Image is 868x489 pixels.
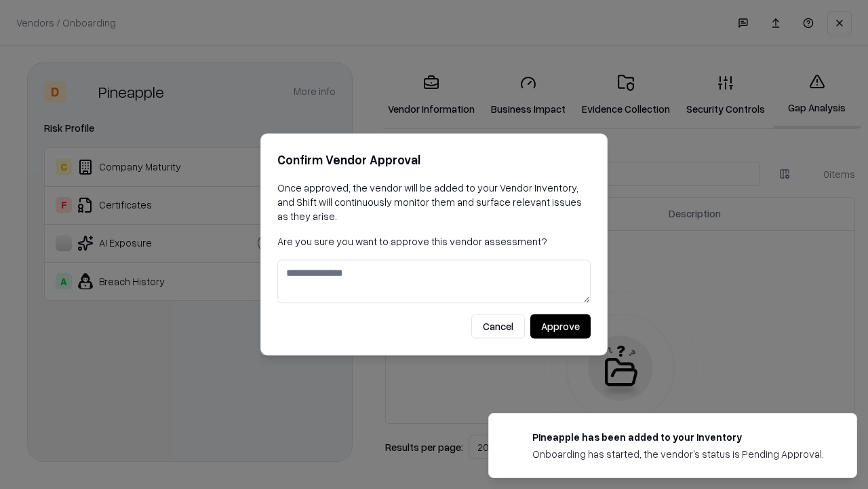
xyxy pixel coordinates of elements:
div: Onboarding has started, the vendor's status is Pending Approval. [532,447,824,461]
button: Approve [530,314,591,339]
img: pineappleenergy.com [505,430,521,446]
p: Once approved, the vendor will be added to your Vendor Inventory, and Shift will continuously mon... [277,181,591,223]
div: Pineapple has been added to your inventory [532,430,824,444]
button: Cancel [471,314,525,339]
h2: Confirm Vendor Approval [277,150,591,170]
p: Are you sure you want to approve this vendor assessment? [277,234,591,249]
